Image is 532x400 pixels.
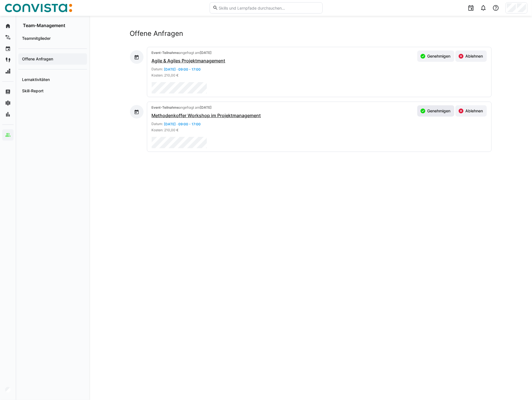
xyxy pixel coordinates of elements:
[164,67,201,71] span: [DATE] · 09:00 - 17:00
[152,112,261,119] a: Methodenkoffer Workshop im Projektmanagement
[455,51,487,62] button: Ablehnen
[427,108,451,114] span: Genehmigen
[152,57,225,64] a: Agile & Agiles Projektmanagement
[152,51,179,55] strong: Event-Teilnahme
[200,105,212,110] strong: [DATE]
[164,122,201,126] span: [DATE] · 09:00 - 17:00
[152,67,163,71] p: Datum:
[200,51,212,55] strong: [DATE]
[218,5,319,10] input: Skills und Lernpfade durchsuchen…
[465,108,484,114] span: Ablehnen
[130,29,492,38] h2: Offene Anfragen
[455,105,487,117] button: Ablehnen
[152,128,179,132] p: Kosten: 210,00 €
[417,51,454,62] button: Genehmigen
[152,105,261,110] p: angefragt am
[152,73,179,78] p: Kosten: 210,00 €
[152,51,225,55] p: angefragt am
[465,53,484,59] span: Ablehnen
[417,105,454,117] button: Genehmigen
[152,122,163,126] p: Datum:
[427,53,451,59] span: Genehmigen
[152,105,179,110] strong: Event-Teilnahme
